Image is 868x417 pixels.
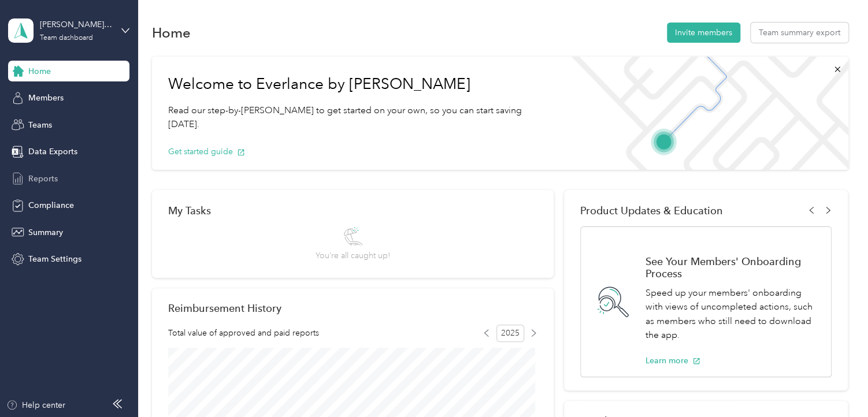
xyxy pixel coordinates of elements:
[168,204,537,217] div: My Tasks
[646,355,700,367] button: Learn more
[6,399,65,411] button: Help center
[168,302,281,314] h2: Reimbursement History
[28,199,74,211] span: Compliance
[168,75,544,94] h1: Welcome to Everlance by [PERSON_NAME]
[28,119,52,131] span: Teams
[28,173,58,185] span: Reports
[646,286,819,342] p: Speed up your members' onboarding with views of uncompleted actions, such as members who still ne...
[751,23,848,43] button: Team summary export
[168,146,245,158] button: Get started guide
[803,352,868,417] iframe: Everlance-gr Chat Button Frame
[28,146,77,158] span: Data Exports
[316,250,390,262] span: You’re all caught up!
[496,325,524,342] span: 2025
[40,35,93,42] div: Team dashboard
[152,27,191,39] h1: Home
[560,57,848,170] img: Welcome to everlance
[168,327,319,339] span: Total value of approved and paid reports
[28,226,63,239] span: Summary
[580,204,723,217] span: Product Updates & Education
[28,65,51,77] span: Home
[28,253,81,265] span: Team Settings
[28,92,64,104] span: Members
[168,103,544,132] p: Read our step-by-[PERSON_NAME] to get started on your own, so you can start saving [DATE].
[646,255,819,280] h1: See Your Members' Onboarding Process
[667,23,740,43] button: Invite members
[40,18,112,31] div: [PERSON_NAME][EMAIL_ADDRESS][PERSON_NAME][DOMAIN_NAME]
